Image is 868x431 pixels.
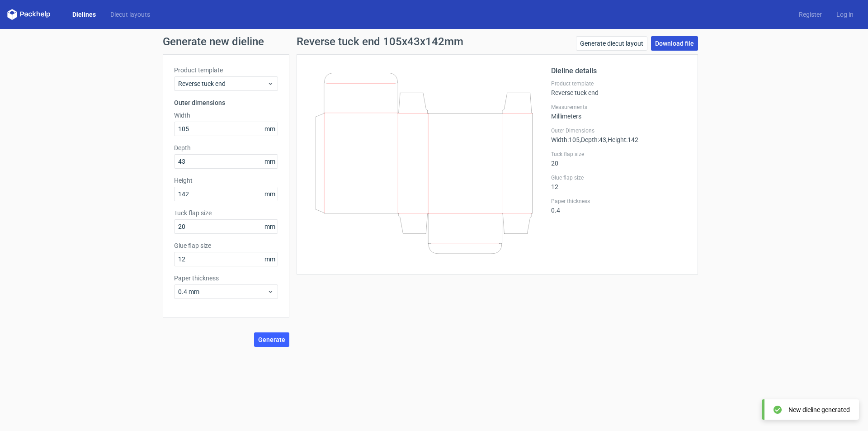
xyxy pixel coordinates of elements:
span: Reverse tuck end [178,79,267,88]
a: Generate diecut layout [576,36,647,51]
label: Glue flap size [174,241,278,250]
span: Width : 105 [551,136,580,143]
span: 0.4 mm [178,287,267,296]
h1: Reverse tuck end 105x43x142mm [297,36,463,47]
label: Height [174,176,278,185]
div: 0.4 [551,198,687,214]
label: Glue flap size [551,174,687,181]
a: Dielines [65,10,103,19]
div: Reverse tuck end [551,80,687,96]
a: Log in [829,10,861,19]
label: Outer Dimensions [551,127,687,134]
label: Width [174,111,278,120]
label: Product template [174,66,278,75]
div: New dieline generated [788,405,850,414]
a: Register [792,10,829,19]
span: , Height : 142 [606,136,638,143]
span: mm [262,252,278,266]
button: Generate [254,332,289,347]
label: Tuck flap size [174,208,278,218]
a: Diecut layouts [103,10,157,19]
span: , Depth : 43 [580,136,606,143]
label: Paper thickness [174,274,278,283]
div: 12 [551,174,687,190]
label: Tuck flap size [551,151,687,158]
span: mm [262,122,278,136]
div: 20 [551,151,687,167]
span: mm [262,220,278,233]
label: Measurements [551,104,687,111]
h3: Outer dimensions [174,98,278,107]
h1: Generate new dieline [163,36,705,47]
label: Depth [174,143,278,152]
span: mm [262,155,278,168]
span: mm [262,187,278,201]
div: Millimeters [551,104,687,120]
h2: Dieline details [551,66,687,76]
a: Download file [651,36,698,51]
span: Generate [258,336,285,343]
label: Product template [551,80,687,87]
label: Paper thickness [551,198,687,205]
